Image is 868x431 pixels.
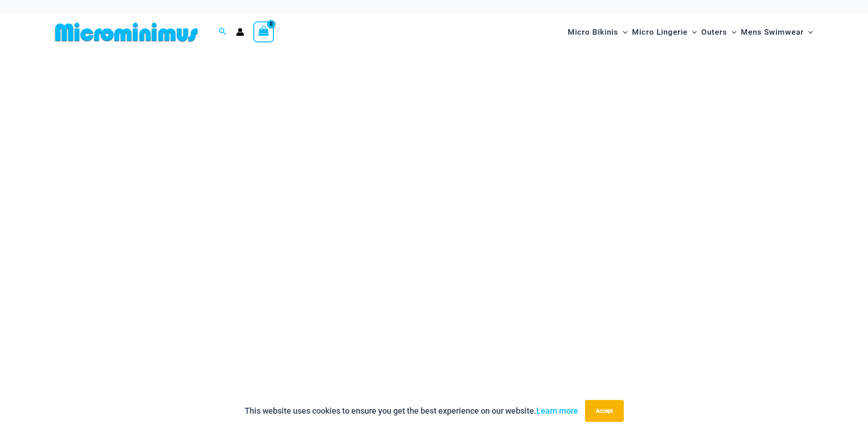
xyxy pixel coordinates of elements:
[219,26,227,38] a: Search icon link
[253,21,274,42] a: View Shopping Cart, empty
[632,21,688,44] span: Micro Lingerie
[564,17,817,47] nav: Site Navigation
[688,21,697,44] span: Menu Toggle
[51,22,201,42] img: MM SHOP LOGO FLAT
[699,18,739,46] a: OutersMenu ToggleMenu Toggle
[245,404,578,418] p: This website uses cookies to ensure you get the best experience on our website.
[630,18,699,46] a: Micro LingerieMenu ToggleMenu Toggle
[568,21,618,44] span: Micro Bikinis
[727,21,736,44] span: Menu Toggle
[618,21,627,44] span: Menu Toggle
[236,28,244,36] a: Account icon link
[739,18,815,46] a: Mens SwimwearMenu ToggleMenu Toggle
[701,21,727,44] span: Outers
[565,18,630,46] a: Micro BikinisMenu ToggleMenu Toggle
[804,21,813,44] span: Menu Toggle
[536,406,578,415] a: Learn more
[585,400,624,422] button: Accept
[741,21,804,44] span: Mens Swimwear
